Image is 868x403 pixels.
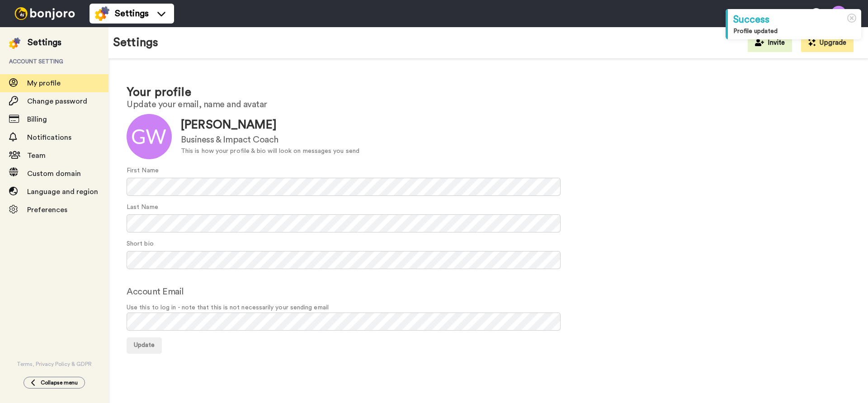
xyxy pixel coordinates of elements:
[27,206,67,213] span: Preferences
[733,27,856,36] div: Profile updated
[733,13,856,27] div: Success
[127,100,850,109] h2: Update your email, name and avatar
[181,147,359,156] div: This is how your profile & bio will look on messages you send
[27,170,81,177] span: Custom domain
[24,377,85,389] button: Collapse menu
[127,285,184,299] label: Account Email
[801,34,854,52] button: Upgrade
[27,98,87,105] span: Change password
[134,342,155,348] span: Update
[27,188,98,195] span: Language and region
[115,7,149,20] span: Settings
[181,133,359,147] div: Business & Impact Coach
[113,36,158,49] h1: Settings
[95,6,109,21] img: settings-colored.svg
[127,86,850,99] h1: Your profile
[11,7,79,20] img: bj-logo-header-white.svg
[27,134,71,141] span: Notifications
[27,152,46,159] span: Team
[748,34,792,52] button: Invite
[127,239,154,249] label: Short bio
[28,36,61,49] div: Settings
[9,38,20,49] img: settings-colored.svg
[127,166,159,175] label: First Name
[127,303,850,313] span: Use this to log in - note that this is not necessarily your sending email
[41,379,78,386] span: Collapse menu
[27,116,47,123] span: Billing
[27,80,61,87] span: My profile
[127,337,162,354] button: Update
[181,117,359,133] div: [PERSON_NAME]
[127,203,158,212] label: Last Name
